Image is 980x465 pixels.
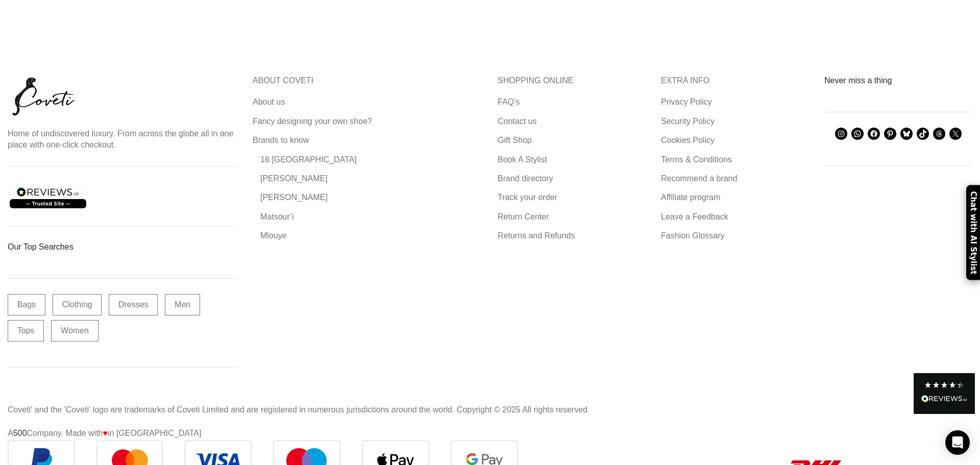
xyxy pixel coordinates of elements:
[924,381,965,389] div: 4.28 Stars
[260,192,329,204] a: [PERSON_NAME]
[109,295,158,316] a: Dresses (9,678 items)
[498,192,558,204] a: Track your order
[661,116,716,127] a: Security Policy
[165,295,200,316] a: Men (1,906 items)
[914,373,975,414] div: Read All Reviews
[661,135,716,146] a: Cookies Policy
[498,97,521,108] a: FAQ’s
[498,211,550,223] a: Return Center
[260,173,329,184] a: [PERSON_NAME]
[260,211,295,223] a: Matsour’i
[661,97,713,108] a: Privacy Policy
[661,192,721,204] a: Affiliate program
[253,116,373,127] a: Fancy designing your own shoe?
[824,75,972,86] h3: Never miss a thing
[253,97,286,108] a: About us
[498,116,537,127] a: Contact us
[498,135,533,146] a: Gift Shop
[51,321,98,342] a: Women (21,935 items)
[8,404,972,440] div: A Company. Made with in [GEOGRAPHIC_DATA]
[921,393,967,406] div: Read All Reviews
[253,135,310,146] a: Brands to know
[498,75,646,86] h5: SHOPPING ONLINE
[498,154,548,165] a: Book A Stylist
[8,241,237,253] h3: Our Top Searches
[921,395,967,402] img: REVIEWS.io
[8,128,237,151] p: Home of undiscovered luxury. From across the globe all in one place with one-click checkout.
[498,231,576,242] a: Returns and Refunds
[53,295,102,316] a: Clothing (18,679 items)
[8,321,44,342] a: Tops (2,988 items)
[661,211,729,223] a: Leave a Feedback
[13,429,27,437] a: 500
[260,154,358,165] a: 16 [GEOGRAPHIC_DATA]
[253,75,482,86] h5: ABOUT COVETI
[498,173,554,184] a: Brand directory
[661,173,738,184] a: Recommend a brand
[661,154,733,165] a: Terms & Conditions
[260,231,288,242] a: Mlouye
[945,430,970,455] div: Open Intercom Messenger
[8,182,88,210] img: reviews-trust-logo-2.png
[8,75,79,118] img: coveti-black-logo_ueqiqk.png
[661,75,809,86] h5: EXTRA INFO
[103,429,108,437] span: ♥
[8,295,45,316] a: Bags (1,744 items)
[661,231,726,242] a: Fashion Glossary
[8,404,972,417] p: Coveti' and the 'Coveti' logo are trademarks of Coveti Limited and are registered in numerous jur...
